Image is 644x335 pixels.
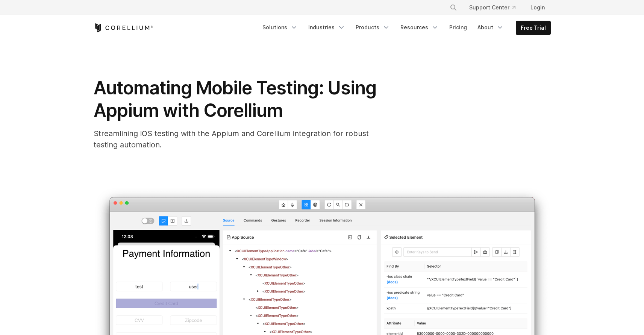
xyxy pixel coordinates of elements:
a: Support Center [463,1,521,14]
a: Pricing [445,21,471,34]
div: Navigation Menu [258,21,551,35]
div: Navigation Menu [441,1,551,14]
a: About [473,21,508,34]
a: Industries [304,21,350,34]
a: Products [351,21,394,34]
a: Corellium Home [94,23,153,32]
button: Search [447,1,460,14]
span: Streamlining iOS testing with the Appium and Corellium integration for robust testing automation. [94,129,369,149]
a: Free Trial [516,21,550,35]
a: Solutions [258,21,302,34]
span: Automating Mobile Testing: Using Appium with Corellium [94,77,376,121]
a: Resources [396,21,443,34]
a: Login [524,1,551,14]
